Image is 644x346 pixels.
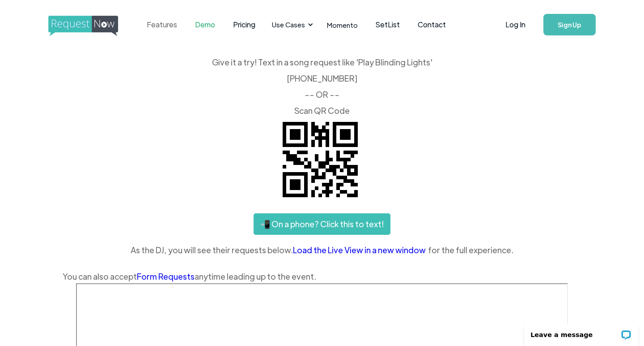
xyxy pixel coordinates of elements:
a: 📲 On a phone? Click this to text! [254,213,390,235]
div: You can also accept anytime leading up to the event. [63,270,581,283]
a: Contact [409,11,455,39]
img: QR code [275,115,365,204]
div: Use Cases [267,11,316,39]
a: Log In [496,9,534,40]
a: SetList [367,11,409,39]
div: Give it a try! Text in a song request like 'Play Blinding Lights' ‍ [PHONE_NUMBER] -- OR -- ‍ Sca... [63,58,581,115]
a: Pricing [224,11,264,39]
img: requestnow logo [48,16,135,36]
iframe: LiveChat chat widget [518,318,644,346]
a: Form Requests [137,271,195,281]
a: Features [138,11,186,39]
a: Load the Live View in a new window [293,243,428,257]
div: Use Cases [272,20,305,30]
a: Momento [318,12,367,38]
a: Demo [186,11,224,39]
a: home [48,16,115,34]
div: As the DJ, you will see their requests below. for the full experience. [63,243,581,257]
a: Sign Up [543,14,596,35]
